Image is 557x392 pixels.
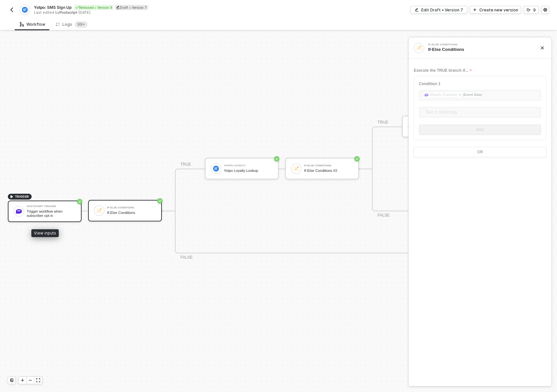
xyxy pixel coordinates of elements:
[410,6,467,14] button: Edit Draft • Version 7
[8,6,16,14] button: back
[34,5,71,10] span: Yotpo: SMS Sign Up
[107,211,156,215] div: If-Else Conditions
[428,47,530,53] div: If-Else Conditions
[224,169,273,173] div: Yotpo Loyalty Lookup
[31,229,59,237] div: View inputs
[470,6,521,14] button: Create new version
[157,198,162,204] span: icon-success-page
[16,208,22,214] img: icon
[533,7,536,13] div: 9
[180,254,193,261] div: FALSE
[180,161,191,168] div: TRUE
[21,378,24,382] span: icon-play
[28,378,32,382] span: icon-minus
[527,8,531,12] span: icon-versioning
[34,10,278,15] div: Last edited by - [DATE]
[59,10,77,15] span: Postscript
[36,378,40,382] span: icon-expand
[540,46,544,50] span: icon-close
[75,21,88,28] sup: 38132
[415,8,419,12] span: icon-edit
[213,166,219,172] img: icon
[479,7,518,13] div: Create new version
[378,212,390,219] div: FALSE
[15,194,29,199] span: TRIGGER
[96,208,102,214] img: icon
[304,164,353,167] div: If-Else Conditions
[107,206,156,209] div: If-Else Conditions
[116,6,120,9] span: icon-edit
[20,22,45,27] div: Workflow
[56,21,88,28] div: Logs
[473,8,477,12] span: icon-play
[425,93,428,97] img: fieldIcon
[77,199,82,204] span: icon-success-page
[115,5,148,10] div: Draft • Version 7
[293,166,299,172] img: icon
[9,7,14,12] img: back
[224,164,273,167] div: Yotpo Loyalty
[27,209,76,218] div: Trigger workflow when subscriber opt in
[74,5,114,10] div: Released • Version 9
[274,156,279,161] span: icon-success-page
[354,156,360,161] span: icon-success-page
[27,205,76,208] div: Postscript Trigger
[304,169,353,173] div: If-Else Conditions #2
[524,6,539,14] button: 9
[378,119,388,126] div: TRUE
[543,8,547,12] span: icon-settings
[10,195,14,199] span: icon-play
[428,43,526,46] div: If-Else Conditions
[416,45,422,51] img: integration-icon
[421,7,463,13] div: Edit Draft • Version 7
[22,7,27,13] img: integration-icon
